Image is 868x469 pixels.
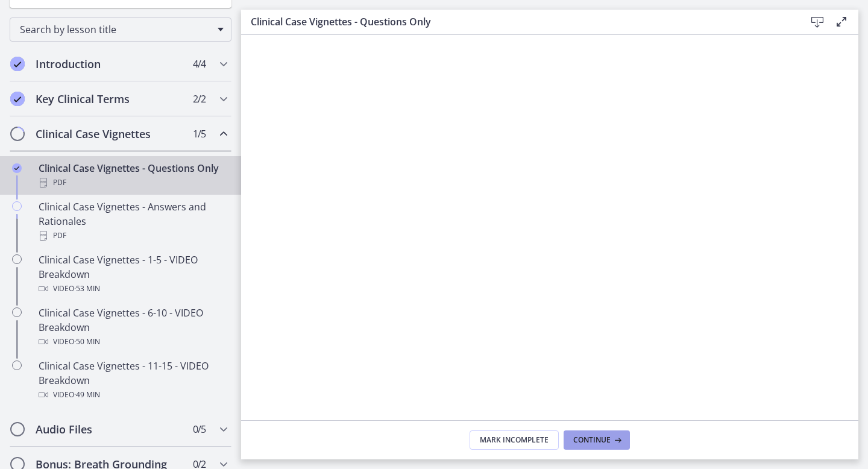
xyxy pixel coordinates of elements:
span: 4 / 4 [193,57,206,71]
i: Completed [12,163,22,173]
button: Mark Incomplete [470,430,559,450]
div: Clinical Case Vignettes - Questions Only [39,161,227,190]
span: 1 / 5 [193,127,206,141]
div: Clinical Case Vignettes - 1-5 - VIDEO Breakdown [39,253,227,296]
div: PDF [39,228,227,243]
div: Clinical Case Vignettes - Answers and Rationales [39,200,227,243]
div: PDF [39,175,227,190]
span: Mark Incomplete [480,435,549,445]
i: Completed [10,92,25,106]
span: · 50 min [74,335,100,349]
div: Search by lesson title [10,17,231,42]
h2: Audio Files [36,422,183,436]
span: · 49 min [74,388,100,402]
h2: Key Clinical Terms [36,92,183,106]
div: Video [39,388,227,402]
h3: Clinical Case Vignettes - Questions Only [251,14,786,29]
span: · 53 min [74,282,100,296]
span: Search by lesson title [20,23,212,36]
span: 2 / 2 [193,92,206,106]
span: 0 / 5 [193,422,206,436]
i: Completed [10,57,25,71]
div: Clinical Case Vignettes - 11-15 - VIDEO Breakdown [39,359,227,402]
h2: Introduction [36,57,183,71]
div: Video [39,282,227,296]
button: Continue [564,430,630,450]
div: Clinical Case Vignettes - 6-10 - VIDEO Breakdown [39,306,227,349]
h2: Clinical Case Vignettes [36,127,183,141]
div: Video [39,335,227,349]
span: Continue [573,435,611,445]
